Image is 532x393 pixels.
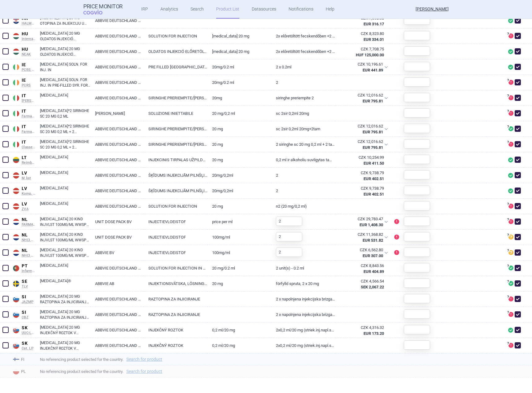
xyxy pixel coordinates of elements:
[13,356,19,362] img: Finland
[22,346,35,351] span: Cat. LP
[207,28,271,44] a: [MEDICAL_DATA] 20 mg
[90,13,144,28] a: ABBVIE DEUTSCHLAND GMBH & CO. KG
[144,322,207,338] a: INJEKČNÝ ROZTOK
[13,110,19,117] img: Italy
[22,171,35,176] span: LV
[22,222,35,227] span: FARMATEC
[13,49,19,55] img: Hungary
[335,214,391,230] div: CZK 29,783.47EUR 1,408.30
[11,15,35,25] a: HRHRHALMED PCL SUMMARY
[90,338,144,353] a: ABBVIE DEUTSCHLAND GMBH & CO. KG
[40,62,90,73] a: [MEDICAL_DATA] SOLN. FOR INJ. IN
[363,99,383,103] strong: EUR 795.81
[271,292,335,307] a: 2 x napolnjena injekcijska brizga (0,2 ml raztopine), 2x alkoholni zloženec v pretisnem omotu
[13,172,19,179] img: Latvia
[340,15,384,27] abbr: SP-CAU-010 Chorvatsko
[339,123,383,129] div: CZK 12,016.62
[207,199,271,214] a: 20 mg
[22,145,35,149] span: Classe H, AIFA
[339,216,383,227] abbr: SP-CAU-010 Nizozemsko hrazené LP
[11,76,35,87] a: IEIEPCRS
[506,218,510,222] span: ?
[22,331,35,335] span: UUC-LP B
[144,230,207,245] a: INJECTIEVLOEISTOF
[22,68,35,72] span: PCRS Hitech
[271,59,335,75] a: 2 X 0.2ML
[11,200,35,211] a: LVLVZVA
[13,80,19,86] img: Ireland
[90,199,144,214] a: ABBVIE DEUTSCHLAND GMBH & CO. KG, [GEOGRAPHIC_DATA]
[22,248,35,253] span: NL
[207,261,271,276] a: 20 mg/0.2 ml
[506,233,510,237] span: ?
[40,185,90,196] a: [MEDICAL_DATA]
[13,126,19,132] img: Italy
[207,214,271,229] a: price per ML
[271,261,335,276] a: 2 unit(s) - 0.2 ml
[339,139,383,145] div: CZK 12,016.62
[271,338,335,353] a: 2x0,2 ml/20 mg (striek.inj.napl.skl.)
[506,79,510,82] span: ?
[22,310,35,315] span: SI
[22,300,35,304] span: JAZMP
[13,281,19,287] img: Sweden
[506,94,510,98] span: ?
[22,201,35,207] span: LV
[126,369,162,374] a: Search for product
[11,324,35,335] a: SKSKUUC-LP B
[22,31,35,37] span: HU
[339,62,383,73] abbr: SP-CAU-010 Irsko
[340,155,384,160] div: CZK 10,254.99
[90,307,144,322] a: ABBVIE DEUTSCHLAND GMBH & CO. KG
[207,90,271,106] a: 20MG
[90,28,144,44] a: ABBVIE DEUTSCHLAND GMBH & CO. KG
[22,238,35,242] span: NHCI Medicijnkosten
[11,355,35,363] span: FI
[22,47,35,52] span: HU
[144,307,207,322] a: RAZTOPINA ZA INJICIRANJE
[11,92,35,103] a: ITIT[PERSON_NAME] CODIFA
[207,121,271,136] a: 20 MG
[11,169,35,180] a: LVLVM list
[40,232,90,243] a: [MEDICAL_DATA] 20 KIND INJVLST 100MG/ML WWSP 0,2ML
[11,293,35,304] a: SISIJAZMP
[13,327,19,333] img: Slovakia
[40,325,90,336] a: [MEDICAL_DATA] 20 MG INJEKČNÝ ROZTOK V NAPLNENEJ INJEKČNEJ STRIEKAČKE
[339,139,383,150] abbr: SP-CAU-010 Itálie hrazené LP
[11,339,35,350] a: SKSKCat. LP
[22,124,35,130] span: IT
[363,145,383,150] strong: EUR 795.81
[40,340,90,351] a: [MEDICAL_DATA] 20 MG INJEKČNÝ ROZTOK V NAPLNENEJ INJEKČNEJ STRIEKAČKE
[339,123,383,135] abbr: SP-CAU-010 Itálie hrazené LP
[144,59,207,75] a: PRE FILLED [GEOGRAPHIC_DATA] FOR PAED USE
[506,280,510,283] span: ?
[22,294,35,300] span: SI
[144,214,207,229] a: INJECTIEVLOEISTOF
[364,192,384,196] strong: EUR 402.51
[339,216,383,222] div: CZK 29,783.47
[11,30,35,41] a: HUHUInternational
[22,78,35,83] span: IE
[22,263,35,269] span: PT
[40,368,532,375] span: No referencing product selected for the country.
[11,231,35,242] a: NLNLNHCI Medicijnkosten
[22,93,35,99] span: IT
[144,152,207,167] a: INJEKCINIS TIRPALAS UŽPILDYTAME ŠVIRKŠTE
[506,264,510,268] span: ?
[271,75,335,90] a: 2
[22,62,35,68] span: IE
[11,247,35,257] a: NLNLNHCI Medicijnkosten
[40,77,90,88] a: [MEDICAL_DATA] SOLN. FOR INJ. IN PRE-FILLED SYR. FOR PAED. USE 20 MG./0.2 ML. 0.2 ML. 2
[22,21,35,26] span: HALMED PCL SUMMARY
[144,28,207,44] a: SOLUTION FOR INJECTION
[364,331,384,336] strong: EUR 173.20
[22,315,35,320] span: CBZ
[90,137,144,152] a: ABBVIE DEUTSCHLAND GMBH&[DOMAIN_NAME]
[11,262,35,273] a: PTPTInfarmed Infomed
[13,188,19,194] img: Latvia
[13,368,19,374] img: Poland
[13,343,19,349] img: Slovakia
[356,53,384,57] strong: HUF 125,000.00
[340,155,384,166] abbr: SP-CAU-010 Litva
[335,121,391,137] div: CZK 12,016.62EUR 795.81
